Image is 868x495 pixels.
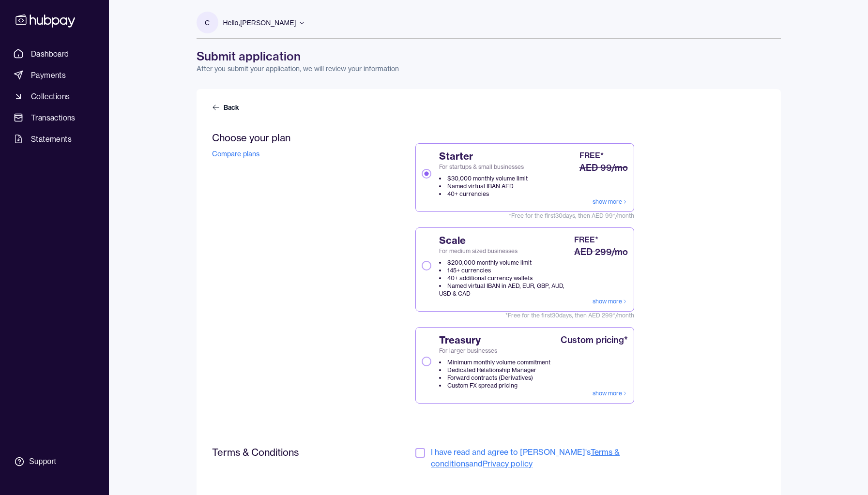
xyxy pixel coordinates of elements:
a: Back [212,103,241,112]
div: Custom pricing* [561,333,628,347]
div: AED 299/mo [574,245,628,259]
button: ScaleFor medium sized businesses$200,000 monthly volume limit145+ currencies40+ additional curren... [422,261,431,270]
a: Compare plans [212,150,259,158]
span: Scale [439,234,572,247]
span: Payments [31,69,66,81]
span: *Free for the first 30 days, then AED 99*/month [415,212,634,220]
span: Treasury [439,333,550,347]
li: 40+ currencies [439,190,528,198]
div: FREE* [574,234,598,245]
h2: Terms & Conditions [212,446,358,458]
span: Dashboard [31,48,69,60]
a: Statements [10,130,99,148]
span: I have read and agree to [PERSON_NAME]'s and [431,446,645,469]
span: Statements [31,133,72,145]
p: After you submit your application, we will review your information [197,64,781,74]
li: $30,000 monthly volume limit [439,175,528,182]
h2: Choose your plan [212,132,358,144]
span: For medium sized businesses [439,247,572,255]
button: StarterFor startups & small businesses$30,000 monthly volume limitNamed virtual IBAN AED40+ curre... [422,169,431,179]
li: Custom FX spread pricing [439,382,550,390]
li: $200,000 monthly volume limit [439,259,572,267]
li: Named virtual IBAN AED [439,182,528,190]
span: For larger businesses [439,347,550,355]
li: Dedicated Relationship Manager [439,366,550,374]
span: Transactions [31,112,76,123]
span: For startups & small businesses [439,163,528,171]
button: TreasuryFor larger businessesMinimum monthly volume commitmentDedicated Relationship ManagerForwa... [422,357,431,366]
a: Privacy policy [483,459,533,468]
span: Starter [439,150,528,163]
p: Hello, [PERSON_NAME] [223,17,296,28]
div: AED 99/mo [579,161,628,175]
li: 40+ additional currency wallets [439,274,572,282]
a: Transactions [10,109,99,126]
div: Support [29,456,56,467]
a: Support [10,451,99,472]
li: 145+ currencies [439,267,572,274]
li: Named virtual IBAN in AED, EUR, GBP, AUD, USD & CAD [439,282,572,298]
a: Payments [10,66,99,84]
a: show more [593,298,628,305]
p: C [205,17,210,28]
div: FREE* [579,150,604,161]
li: Minimum monthly volume commitment [439,359,550,366]
h1: Submit application [197,48,781,64]
span: Collections [31,90,70,102]
li: Forward contracts (Derivatives) [439,374,550,382]
a: show more [593,198,628,206]
a: Collections [10,88,99,105]
a: show more [593,390,628,397]
span: *Free for the first 30 days, then AED 299*/month [415,312,634,319]
a: Dashboard [10,45,99,62]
